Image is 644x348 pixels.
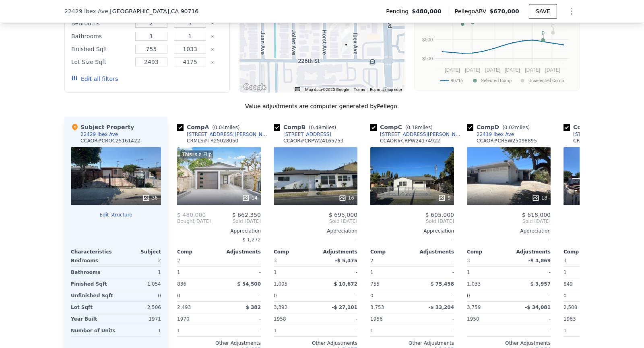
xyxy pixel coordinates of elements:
span: 0 [274,293,277,299]
div: - [414,255,454,266]
a: [STREET_ADDRESS] [274,131,331,138]
div: - [510,267,551,278]
span: $ 605,000 [425,212,454,218]
div: 22429 Ibex Ave [80,131,118,138]
div: Comp B [274,123,339,131]
span: $670,000 [489,8,519,14]
span: 0.02 [504,125,515,130]
div: [STREET_ADDRESS] [573,131,621,138]
div: Appreciation [274,228,357,234]
div: 22410 Horst Ave [330,19,339,32]
span: 3,392 [274,305,287,310]
text: [DATE] [525,67,540,73]
div: 1958 [274,313,314,325]
div: 1 [370,267,411,278]
span: 3 [467,258,470,264]
button: Keyboard shortcuts [295,87,300,91]
div: - [414,290,454,301]
button: Show Options [563,3,580,19]
div: CRMLS # TR25028050 [187,138,238,144]
span: 1,033 [467,281,481,287]
span: $ 10,672 [334,281,357,287]
span: $ 382 [246,305,261,310]
div: 1 [563,267,604,278]
span: 3 [274,258,277,264]
span: ( miles) [402,125,436,130]
button: Edit all filters [71,75,118,83]
span: $ 480,000 [177,212,206,218]
div: 1950 [467,313,507,325]
span: 2,493 [177,305,191,310]
span: $ 3,957 [530,281,551,287]
div: - [221,313,261,325]
text: $500 [422,56,433,62]
span: $ 618,000 [522,212,551,218]
text: $600 [422,37,433,43]
div: Appreciation [467,228,551,234]
span: 2 [370,258,374,264]
div: 1,054 [118,278,161,290]
span: 1,005 [274,281,287,287]
div: - [414,267,454,278]
button: Clear [211,48,214,51]
div: - [221,325,261,336]
a: 22419 Ibex Ave [467,131,514,138]
span: -$ 33,204 [428,305,454,310]
text: Unselected Comp [528,78,564,83]
span: 836 [177,281,186,287]
div: CRMLS # DW24155649 [573,138,627,144]
span: -$ 34,081 [525,305,551,310]
div: 2,506 [118,302,161,313]
span: Map data ©2025 Google [305,87,349,92]
div: 22419 Ibex Ave [477,131,514,138]
div: Other Adjustments [467,340,551,346]
div: Comp E [563,123,629,131]
div: Finished Sqft [71,278,114,290]
div: Value adjustments are computer generated by Pellego . [64,102,580,110]
div: 1 [467,267,507,278]
div: [STREET_ADDRESS][PERSON_NAME] [187,131,270,138]
span: 0 [563,293,567,299]
text: [DATE] [505,67,520,73]
div: - [510,290,551,301]
div: 1 [177,325,217,336]
div: 1 [177,267,217,278]
div: 1 [274,267,314,278]
span: $ 662,350 [232,212,261,218]
text: [DATE] [445,67,460,73]
button: Edit structure [71,212,161,218]
div: Comp [563,249,605,255]
div: 18 [532,194,547,202]
div: 22419 Ibex Ave [342,27,351,41]
div: 22429 Ibex Ave [342,41,351,54]
span: 0 [370,293,374,299]
div: Appreciation [370,228,454,234]
div: Subject [116,249,161,255]
div: Year Built [71,313,114,325]
div: Comp A [177,123,243,131]
div: This is a Flip [180,150,213,159]
text: G [551,23,555,28]
img: Google [242,82,268,93]
div: 36 [142,194,158,202]
span: 3,759 [467,305,481,310]
div: Appreciation [177,228,261,234]
div: 16 [339,194,354,202]
span: $ 1,272 [242,237,261,243]
div: - [467,234,551,245]
div: 14 [242,194,258,202]
div: 22419 Ibex [341,27,350,41]
div: Comp [177,249,219,255]
text: 90716 [451,78,463,83]
button: SAVE [529,4,557,19]
div: CCAOR # CRPW24165753 [283,138,344,144]
div: Finished Sqft [71,43,130,55]
span: , CA 90716 [169,8,198,14]
div: - [221,290,261,301]
div: - [317,313,357,325]
div: - [414,325,454,336]
span: -$ 27,101 [332,305,357,310]
div: 0 [118,290,161,301]
span: 0 [177,293,180,299]
div: [STREET_ADDRESS][PERSON_NAME] [380,131,464,138]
